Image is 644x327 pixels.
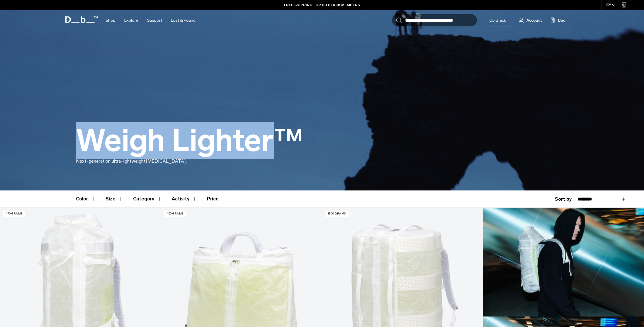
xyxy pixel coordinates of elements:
[164,211,186,217] p: 450 grams
[101,10,200,31] nav: Main Navigation
[519,17,542,24] a: Account
[147,10,162,31] a: Support
[172,190,198,207] button: Toggle Filter
[207,190,227,207] button: Toggle Price
[76,158,146,164] span: Next-generation ultra-lightweight
[550,17,565,24] button: Bag
[526,17,542,23] span: Account
[133,190,162,207] button: Toggle Filter
[558,17,565,23] span: Bag
[76,190,96,207] button: Toggle Filter
[486,14,510,26] a: Db Black
[124,10,138,31] a: Explore
[106,10,115,31] a: Shop
[76,124,303,158] h1: Weigh Lighter™
[325,211,349,217] p: 1300 grams
[171,10,196,31] a: Lost & Found
[146,158,187,164] span: [MEDICAL_DATA].
[106,190,124,207] button: Toggle Filter
[3,211,25,217] p: 470 grams
[284,2,360,8] a: FREE SHIPPING FOR DB BLACK MEMBERS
